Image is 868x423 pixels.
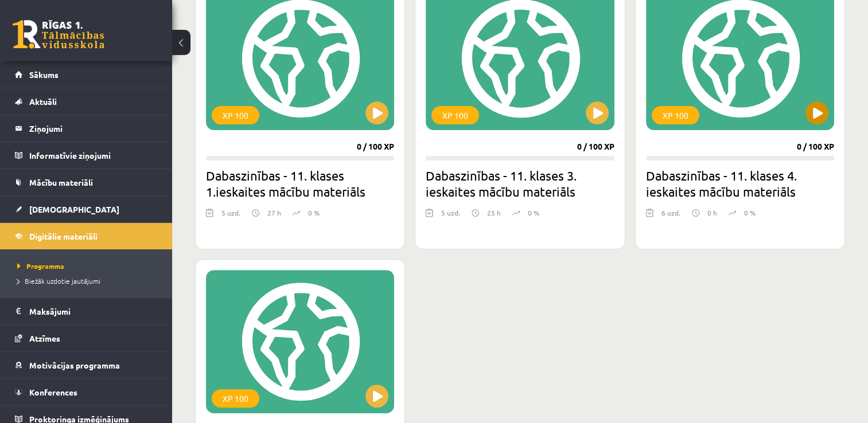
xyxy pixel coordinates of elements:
h2: Dabaszinības - 11. klases 3. ieskaites mācību materiāls [426,167,614,199]
span: Atzīmes [29,333,60,343]
h2: Dabaszinības - 11. klases 4. ieskaites mācību materiāls [646,167,834,199]
a: Sākums [15,61,158,88]
div: 6 uzd. [661,207,680,225]
a: Maksājumi [15,298,158,324]
a: Atzīmes [15,325,158,351]
legend: Ziņojumi [29,115,158,142]
a: Programma [17,261,161,271]
legend: Informatīvie ziņojumi [29,142,158,169]
span: Programma [17,261,64,271]
a: Biežāk uzdotie jautājumi [17,276,161,286]
a: Ziņojumi [15,115,158,142]
div: XP 100 [652,106,699,124]
a: Aktuāli [15,88,158,115]
a: Informatīvie ziņojumi [15,142,158,169]
div: XP 100 [212,106,259,124]
span: Mācību materiāli [29,177,93,187]
a: Mācību materiāli [15,169,158,195]
a: Digitālie materiāli [15,223,158,249]
p: 0 h [707,207,717,218]
div: 5 uzd. [441,207,460,225]
div: 5 uzd. [221,207,240,225]
span: Biežāk uzdotie jautājumi [17,276,100,285]
span: Aktuāli [29,96,57,107]
p: 27 h [267,207,281,218]
p: 25 h [487,207,501,218]
span: Motivācijas programma [29,360,120,370]
span: [DEMOGRAPHIC_DATA] [29,204,119,214]
p: 0 % [308,207,320,218]
span: Sākums [29,69,59,80]
a: Rīgas 1. Tālmācības vidusskola [13,20,104,49]
span: Digitālie materiāli [29,231,98,241]
p: 0 % [744,207,756,218]
p: 0 % [528,207,539,218]
div: XP 100 [431,106,479,124]
a: Motivācijas programma [15,352,158,378]
legend: Maksājumi [29,298,158,324]
span: Konferences [29,387,77,397]
a: Konferences [15,379,158,405]
h2: Dabaszinības - 11. klases 1.ieskaites mācību materiāls [206,167,394,199]
a: [DEMOGRAPHIC_DATA] [15,196,158,222]
div: XP 100 [212,389,259,408]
